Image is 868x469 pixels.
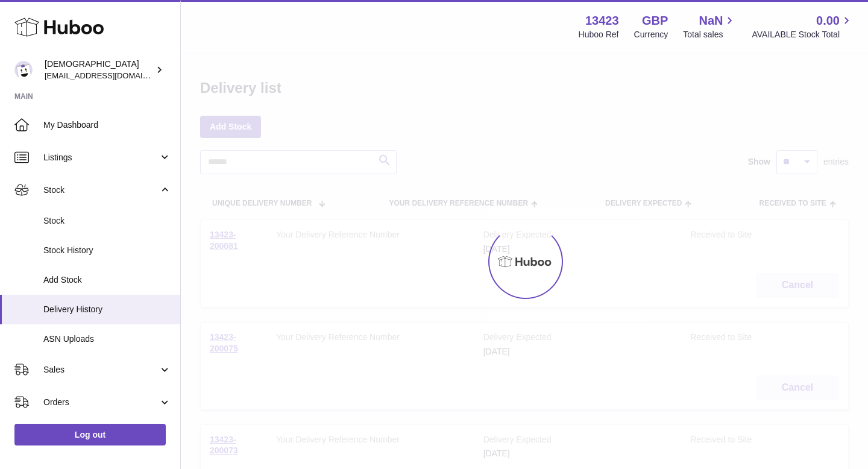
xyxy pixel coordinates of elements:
[816,13,840,29] span: 0.00
[699,13,723,29] span: NaN
[752,13,854,40] a: 0.00 AVAILABLE Stock Total
[45,58,153,81] div: [DEMOGRAPHIC_DATA]
[579,29,619,40] div: Huboo Ref
[683,29,737,40] span: Total sales
[634,29,668,40] div: Currency
[43,119,171,131] span: My Dashboard
[43,152,159,163] span: Listings
[683,13,737,40] a: NaN Total sales
[585,13,619,29] strong: 13423
[642,13,668,29] strong: GBP
[14,424,166,445] a: Log out
[43,333,171,345] span: ASN Uploads
[752,29,854,40] span: AVAILABLE Stock Total
[43,304,171,315] span: Delivery History
[45,71,177,80] span: [EMAIL_ADDRESS][DOMAIN_NAME]
[14,61,33,79] img: olgazyuz@outlook.com
[43,397,159,408] span: Orders
[43,245,171,256] span: Stock History
[43,274,171,286] span: Add Stock
[43,184,159,196] span: Stock
[43,364,159,376] span: Sales
[43,215,171,227] span: Stock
